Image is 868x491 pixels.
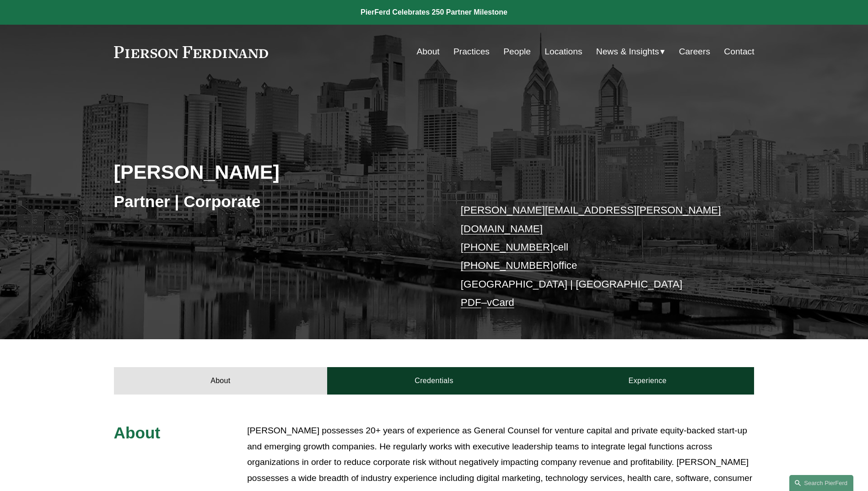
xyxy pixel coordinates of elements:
a: About [417,43,440,60]
a: vCard [487,297,514,308]
a: Contact [724,43,754,60]
a: About [114,367,328,395]
a: PDF [461,297,481,308]
a: Careers [679,43,710,60]
p: cell office [GEOGRAPHIC_DATA] | [GEOGRAPHIC_DATA] – [461,201,728,312]
span: News & Insights [596,44,659,60]
a: People [503,43,531,60]
a: folder dropdown [596,43,665,60]
a: [PHONE_NUMBER] [461,241,553,253]
a: Practices [453,43,490,60]
a: [PERSON_NAME][EMAIL_ADDRESS][PERSON_NAME][DOMAIN_NAME] [461,204,721,234]
a: Experience [541,367,755,395]
a: Search this site [789,475,853,491]
span: About [114,424,161,442]
a: [PHONE_NUMBER] [461,260,553,271]
h3: Partner | Corporate [114,192,434,212]
h2: [PERSON_NAME] [114,160,434,184]
a: Credentials [327,367,541,395]
a: Locations [545,43,582,60]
